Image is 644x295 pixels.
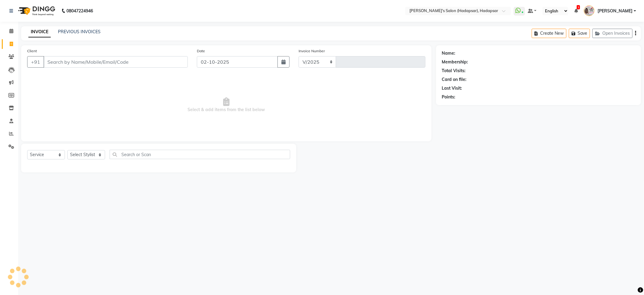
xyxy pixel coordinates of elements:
button: Save [569,29,590,38]
button: Open Invoices [592,29,633,38]
b: 08047224946 [66,2,93,19]
label: Client [27,48,37,54]
div: Membership: [442,59,468,65]
div: Points: [442,94,456,100]
div: Last Visit: [442,85,462,91]
div: Total Visits: [442,68,466,74]
div: Name: [442,50,456,56]
button: +91 [27,56,44,68]
span: Select & add items from the list below [27,75,425,135]
span: [PERSON_NAME] [598,8,633,14]
button: Create New [532,29,566,38]
img: logo [15,2,57,19]
input: Search by Name/Mobile/Email/Code [43,56,188,68]
img: PAVAN [584,5,594,16]
a: INVOICE [28,27,51,37]
label: Date [197,48,205,54]
span: 1 [577,5,580,9]
div: Card on file: [442,76,467,83]
input: Search or Scan [110,150,290,159]
label: Invoice Number [299,48,325,54]
a: 1 [574,8,578,14]
a: PREVIOUS INVOICES [58,29,101,34]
